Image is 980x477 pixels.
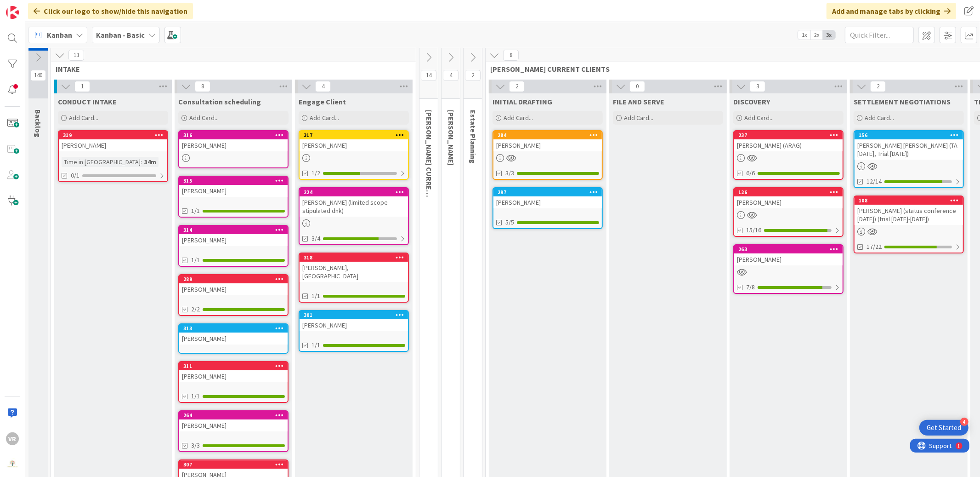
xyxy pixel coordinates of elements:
[179,324,288,333] div: 313
[624,114,653,122] span: Add Card...
[300,253,408,262] div: 318
[855,139,963,160] div: [PERSON_NAME] [PERSON_NAME] (TA [DATE], Trial [DATE])
[56,64,404,74] span: INTAKE
[47,29,72,40] span: Kanban
[425,110,434,230] span: KRISTI CURRENT CLIENTS
[734,188,843,196] div: 126
[734,139,843,151] div: [PERSON_NAME] (ARAG)
[855,131,963,160] div: 156[PERSON_NAME] [PERSON_NAME] (TA [DATE], Trial [DATE])
[179,283,288,295] div: [PERSON_NAME]
[870,81,886,92] span: 2
[734,245,843,265] div: 263[PERSON_NAME]
[493,188,602,208] div: 297[PERSON_NAME]
[179,275,288,295] div: 289[PERSON_NAME]
[183,227,288,233] div: 314
[178,130,289,168] a: 316[PERSON_NAME]
[738,132,843,138] div: 237
[299,97,346,106] span: Engage Client
[734,253,843,265] div: [PERSON_NAME]
[300,311,408,331] div: 301[PERSON_NAME]
[960,418,969,426] div: 4
[304,132,408,138] div: 317
[443,70,459,81] span: 4
[919,420,969,436] div: Open Get Started checklist, remaining modules: 4
[179,275,288,283] div: 289
[179,324,288,345] div: 313[PERSON_NAME]
[746,225,761,235] span: 15/16
[6,458,19,471] img: avatar
[315,81,331,92] span: 4
[855,196,963,205] div: 108
[195,81,210,92] span: 8
[142,157,159,167] div: 34m
[855,205,963,225] div: [PERSON_NAME] (status conference [DATE]) (trial [DATE]-[DATE])
[19,1,42,12] span: Support
[613,97,664,106] span: FILE AND SERVE
[183,461,288,468] div: 307
[855,196,963,225] div: 108[PERSON_NAME] (status conference [DATE]) (trial [DATE]-[DATE])
[854,97,951,106] span: SETTLEMENT NEGOTIATIONS
[493,139,602,151] div: [PERSON_NAME]
[300,131,408,139] div: 317
[179,411,288,420] div: 264
[827,3,956,19] div: Add and manage tabs by clicking
[179,131,288,139] div: 316
[733,244,844,294] a: 263[PERSON_NAME]7/8
[30,70,46,81] span: 140
[178,97,261,106] span: Consultation scheduling
[191,391,200,401] span: 1/1
[179,226,288,246] div: 314[PERSON_NAME]
[855,131,963,139] div: 156
[304,312,408,318] div: 301
[6,432,19,445] div: VR
[59,131,167,139] div: 319
[312,291,320,301] span: 1/1
[300,188,408,217] div: 224[PERSON_NAME] (limited scope stipulated dnk)
[179,131,288,151] div: 316[PERSON_NAME]
[300,253,408,282] div: 318[PERSON_NAME], [GEOGRAPHIC_DATA]
[179,177,288,197] div: 315[PERSON_NAME]
[503,50,519,61] span: 8
[447,110,456,166] span: KRISTI PROBATE
[48,4,50,11] div: 1
[63,132,167,138] div: 319
[810,30,823,40] span: 2x
[734,196,843,208] div: [PERSON_NAME]
[183,178,288,184] div: 315
[505,218,514,227] span: 5/5
[179,226,288,234] div: 314
[179,185,288,197] div: [PERSON_NAME]
[310,114,339,122] span: Add Card...
[299,187,409,245] a: 224[PERSON_NAME] (limited scope stipulated dnk)3/4
[733,187,844,237] a: 126[PERSON_NAME]15/16
[629,81,645,92] span: 0
[300,139,408,151] div: [PERSON_NAME]
[179,333,288,345] div: [PERSON_NAME]
[498,189,602,195] div: 297
[179,362,288,370] div: 311
[300,131,408,151] div: 317[PERSON_NAME]
[854,195,964,253] a: 108[PERSON_NAME] (status conference [DATE]) (trial [DATE]-[DATE])17/22
[183,325,288,332] div: 313
[300,262,408,282] div: [PERSON_NAME], [GEOGRAPHIC_DATA]
[189,114,219,122] span: Add Card...
[299,130,409,180] a: 317[PERSON_NAME]1/2
[58,130,168,182] a: 319[PERSON_NAME]Time in [GEOGRAPHIC_DATA]:34m0/1
[300,188,408,196] div: 224
[854,130,964,188] a: 156[PERSON_NAME] [PERSON_NAME] (TA [DATE], Trial [DATE])12/14
[178,225,289,267] a: 314[PERSON_NAME]1/1
[469,110,478,164] span: Estate Planning
[493,187,603,229] a: 297[PERSON_NAME]5/5
[859,132,963,138] div: 156
[734,245,843,253] div: 263
[498,132,602,138] div: 284
[867,242,882,252] span: 17/22
[58,97,117,106] span: CONDUCT INTAKE
[300,196,408,217] div: [PERSON_NAME] (limited scope stipulated dnk)
[179,234,288,246] div: [PERSON_NAME]
[183,276,288,282] div: 289
[28,3,193,19] div: Click our logo to show/hide this navigation
[179,411,288,431] div: 264[PERSON_NAME]
[304,189,408,195] div: 224
[738,189,843,195] div: 126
